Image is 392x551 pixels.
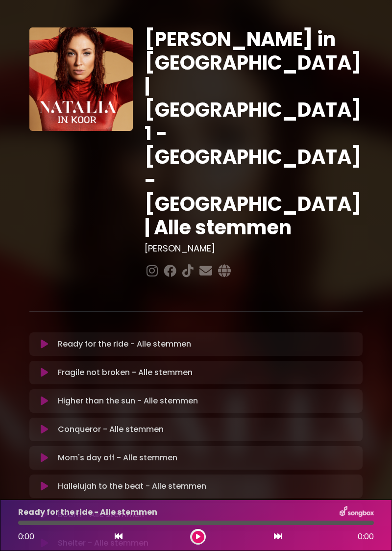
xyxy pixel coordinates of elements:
h1: [PERSON_NAME] in [GEOGRAPHIC_DATA] | [GEOGRAPHIC_DATA] 1 - [GEOGRAPHIC_DATA] - [GEOGRAPHIC_DATA] ... [145,27,363,239]
span: 0:00 [18,531,34,542]
p: Fragile not broken - Alle stemmen [58,367,193,378]
p: Conqueror - Alle stemmen [58,424,164,435]
p: Ready for the ride - Alle stemmen [18,506,157,518]
img: YTVS25JmS9CLUqXqkEhs [29,27,133,131]
img: songbox-logo-white.png [340,506,374,519]
p: Higher than the sun - Alle stemmen [58,395,198,407]
p: Mom's day off - Alle stemmen [58,452,177,464]
p: Ready for the ride - Alle stemmen [58,338,191,350]
p: Hallelujah to the beat - Alle stemmen [58,480,206,492]
span: 0:00 [358,531,374,543]
h3: [PERSON_NAME] [145,243,363,254]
